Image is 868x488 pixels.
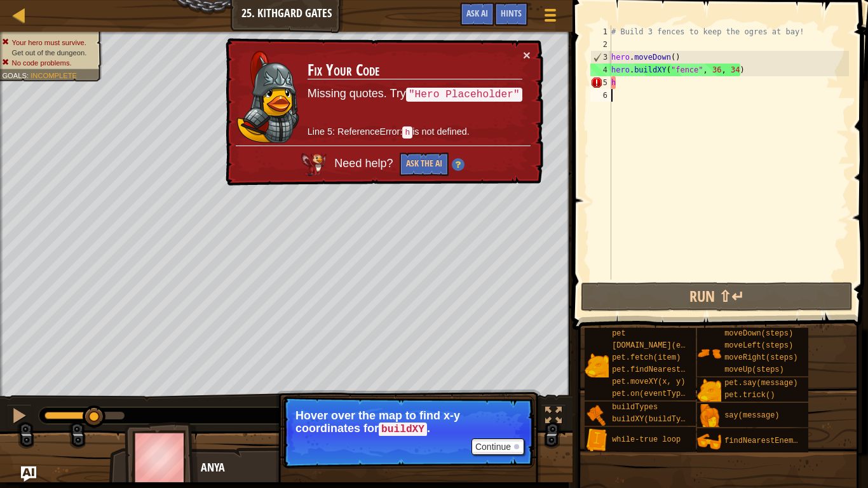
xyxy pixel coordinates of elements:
[2,37,95,48] li: Your hero must survive.
[697,341,721,365] img: portrait.png
[697,430,721,454] img: portrait.png
[585,403,609,427] img: portrait.png
[585,353,609,377] img: portrait.png
[12,58,72,67] span: No code problems.
[308,86,522,102] p: Missing quotes. Try
[523,48,531,62] button: ×
[2,58,95,68] li: No code problems.
[471,438,524,455] button: Continue
[201,459,452,476] div: Anya
[724,365,784,374] span: moveUp(steps)
[501,7,522,19] span: Hints
[402,126,412,139] code: h
[612,403,658,412] span: buildTypes
[379,423,427,437] code: buildXY
[724,353,797,362] span: moveRight(steps)
[697,404,721,428] img: portrait.png
[724,329,793,338] span: moveDown(steps)
[581,282,853,311] button: Run ⇧↵
[590,25,611,38] div: 1
[591,51,611,64] div: 3
[308,125,522,139] p: Line 5: ReferenceError: is not defined.
[31,71,77,79] span: Incomplete
[612,415,722,424] span: buildXY(buildType, x, y)
[406,88,522,102] code: "Hero Placeholder"
[2,71,27,79] span: Goals
[590,38,611,51] div: 2
[724,341,793,350] span: moveLeft(steps)
[724,391,775,400] span: pet.trick()
[590,64,611,76] div: 4
[697,379,721,403] img: portrait.png
[590,76,611,89] div: 5
[295,409,521,436] p: Hover over the map to find x-y coordinates for .
[400,152,449,176] button: Ask the AI
[452,158,465,171] img: Hint
[534,3,566,32] button: Show game menu
[590,89,611,102] div: 6
[12,38,86,46] span: Your hero must survive.
[27,71,31,79] span: :
[724,411,779,420] span: say(message)
[21,466,36,482] button: Ask AI
[585,428,609,452] img: portrait.png
[460,3,494,26] button: Ask AI
[612,353,681,362] span: pet.fetch(item)
[612,390,731,398] span: pet.on(eventType, handler)
[308,62,522,79] h3: Fix Your Code
[466,7,488,19] span: Ask AI
[612,377,685,386] span: pet.moveXY(x, y)
[334,158,396,170] span: Need help?
[12,48,87,57] span: Get out of the dungeon.
[541,404,566,430] button: Toggle fullscreen
[612,365,735,374] span: pet.findNearestByType(type)
[301,153,327,176] img: AI
[724,437,807,445] span: findNearestEnemy()
[6,404,32,430] button: Ctrl + P: Pause
[612,435,681,444] span: while-true loop
[2,48,95,58] li: Get out of the dungeon.
[724,379,797,388] span: pet.say(message)
[612,341,703,350] span: [DOMAIN_NAME](enemy)
[612,329,626,338] span: pet
[236,51,300,144] img: duck_hattori.png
